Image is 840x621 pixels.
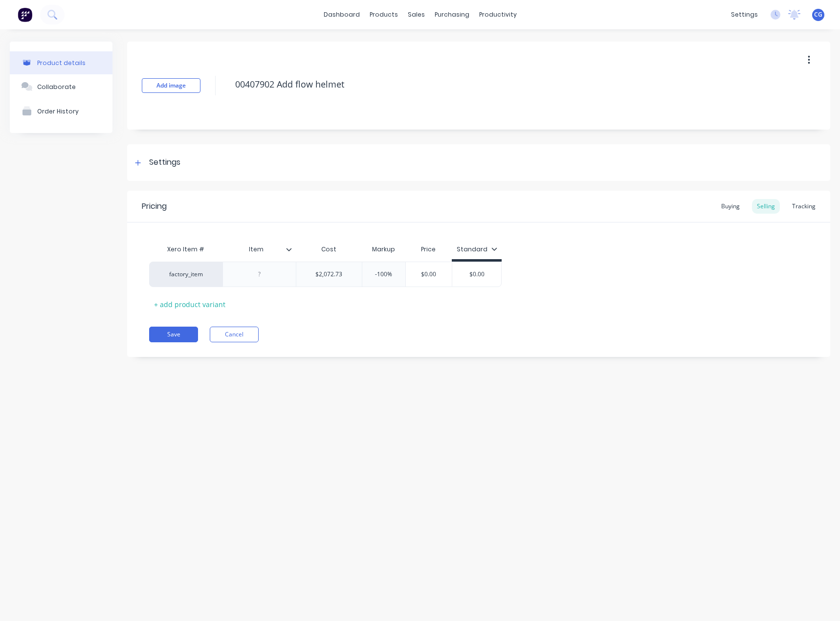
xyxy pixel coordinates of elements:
div: Collaborate [37,83,76,90]
div: Standard [457,245,497,254]
div: + add product variant [149,297,230,312]
div: Cost [296,240,362,259]
a: dashboard [319,7,365,22]
div: $2,072.73 [296,262,362,287]
button: Order History [10,99,112,123]
button: Collaborate [10,74,112,99]
div: purchasing [430,7,474,22]
div: productivity [474,7,522,22]
span: CG [814,10,822,19]
div: Markup [362,240,405,259]
div: factory_item$2,072.73-100%$0.00$0.00 [149,262,502,287]
div: Order History [37,108,79,115]
div: Item [222,240,296,259]
button: Cancel [210,327,259,342]
div: -100% [359,262,408,287]
div: Tracking [787,199,820,214]
div: Buying [716,199,745,214]
div: Price [405,240,452,259]
textarea: 00407902 Add flow helmet [230,73,769,96]
div: Selling [752,199,780,214]
div: Item [222,237,290,262]
div: Xero Item # [149,240,222,259]
img: Factory [18,7,32,22]
div: factory_item [159,270,213,279]
div: Product details [37,59,86,67]
div: products [365,7,403,22]
div: sales [403,7,430,22]
div: Pricing [142,200,167,212]
div: settings [726,7,763,22]
button: Add image [142,78,200,93]
div: $0.00 [404,262,453,287]
button: Product details [10,51,112,74]
button: Save [149,327,198,342]
div: $0.00 [452,262,501,287]
div: Settings [149,156,180,169]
